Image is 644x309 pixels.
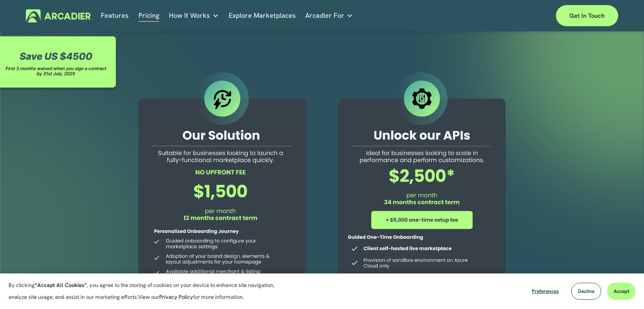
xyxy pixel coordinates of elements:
button: Preferences [525,283,565,300]
p: By clicking , you agree to the storing of cookies on your device to enhance site navigation, anal... [8,279,284,303]
span: Preferences [532,288,559,295]
span: How It Works [169,10,210,22]
a: Privacy Policy [159,293,193,301]
button: Decline [571,283,601,300]
img: Arcadier [26,9,91,22]
span: Arcadier For [305,10,344,22]
iframe: Chat Widget [602,268,644,309]
a: folder dropdown [169,9,219,22]
a: Pricing [138,9,159,22]
strong: “Accept All Cookies” [35,281,87,289]
a: Get in touch [556,5,618,26]
a: Explore Marketplaces [229,9,296,22]
span: Decline [578,288,594,295]
a: Features [101,9,129,22]
a: folder dropdown [305,9,353,22]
